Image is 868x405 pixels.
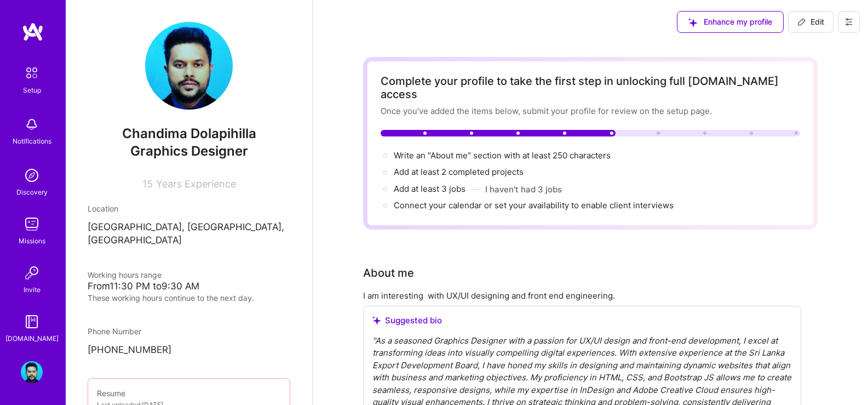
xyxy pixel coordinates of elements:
[372,315,792,326] div: Suggested bio
[21,361,43,383] img: User Avatar
[88,327,141,336] span: Phone Number
[88,126,290,142] span: Chandima Dolapihilla
[145,22,233,110] img: User Avatar
[21,113,43,135] img: bell
[394,200,674,210] span: Connect your calendar or set your availability to enable client interviews
[22,22,44,42] img: logo
[142,178,153,190] span: 15
[88,281,290,292] div: From 11:30 PM to 9:30 AM
[688,18,697,27] i: icon SuggestedTeams
[88,292,290,304] div: These working hours continue to the next day.
[394,184,465,194] span: Add at least 3 jobs
[381,105,800,117] div: Once you’ve added the items below, submit your profile for review on the setup page.
[130,143,248,159] span: Graphics Designer
[97,389,125,398] span: Resume
[394,167,524,177] span: Add at least 2 completed projects
[88,203,290,214] div: Location
[24,284,41,295] div: Invite
[16,186,48,198] div: Discovery
[21,213,43,235] img: teamwork
[88,344,290,357] p: [PHONE_NUMBER]
[156,178,236,190] span: Years Experience
[21,311,43,333] img: guide book
[394,150,613,161] span: Write an "About me" section with at least 250 characters
[88,221,290,247] p: [GEOGRAPHIC_DATA], [GEOGRAPHIC_DATA], [GEOGRAPHIC_DATA]
[21,164,43,186] img: discovery
[21,262,43,284] img: Invite
[485,184,562,195] button: I haven't had 3 jobs
[797,16,824,27] span: Edit
[19,235,45,247] div: Missions
[23,84,41,96] div: Setup
[688,16,772,27] span: Enhance my profile
[13,135,51,147] div: Notifications
[5,333,59,344] div: [DOMAIN_NAME]
[363,290,801,301] div: I am interesting with UX/UI designing and front end engineering.
[20,61,43,84] img: setup
[381,75,800,101] div: Complete your profile to take the first step in unlocking full [DOMAIN_NAME] access
[372,316,381,324] i: icon SuggestedTeams
[363,265,414,281] div: About me
[88,270,162,279] span: Working hours range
